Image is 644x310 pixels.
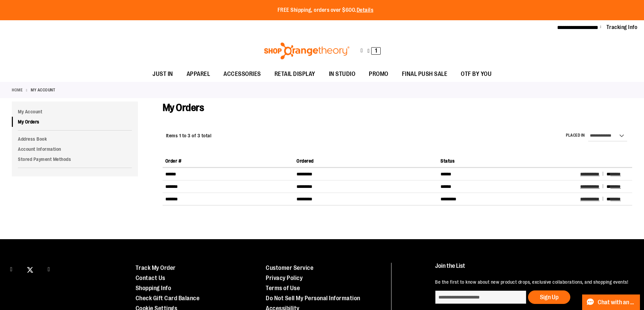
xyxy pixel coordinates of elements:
[278,6,374,14] p: FREE Shipping, orders over $600.
[163,102,204,113] span: My Orders
[395,66,454,82] a: FINAL PUSH SALE
[12,154,138,164] a: Stored Payment Methods
[266,285,300,291] a: Terms of Use
[136,295,200,302] a: Check Gift Card Balance
[266,275,303,281] a: Privacy Policy
[136,275,165,281] a: Contact Us
[31,87,55,93] strong: My Account
[268,66,322,82] a: RETAIL DISPLAY
[223,66,261,82] span: ACCESSORIES
[217,66,268,82] a: ACCESSORIES
[435,290,526,304] input: enter email
[146,66,180,82] a: JUST IN
[294,155,438,167] th: Ordered
[266,295,360,302] a: Do Not Sell My Personal Information
[12,117,138,127] a: My Orders
[606,24,638,31] a: Tracking Info
[275,66,315,82] span: RETAIL DISPLAY
[263,43,351,59] img: Shop Orangetheory
[266,264,313,271] a: Customer Service
[598,299,636,306] span: Chat with an Expert
[438,155,577,167] th: Status
[136,264,176,271] a: Track My Order
[43,263,55,275] a: Visit our Instagram page
[180,66,217,82] a: APPAREL
[402,66,448,82] span: FINAL PUSH SALE
[163,155,294,167] th: Order #
[5,263,18,275] a: Visit our Facebook page
[12,144,138,154] a: Account Information
[136,285,171,291] a: Shopping Info
[322,66,362,82] a: IN STUDIO
[435,263,639,275] h4: Join the List
[152,66,173,82] span: JUST IN
[357,7,374,13] a: Details
[582,294,640,310] button: Chat with an Expert
[528,290,570,304] button: Sign Up
[600,24,601,31] button: Account menu
[454,66,498,82] a: OTF BY YOU
[362,66,395,82] a: PROMO
[12,87,23,93] a: Home
[187,66,210,82] span: APPAREL
[24,263,37,275] a: Visit our X page
[540,294,558,301] span: Sign Up
[566,133,585,138] label: Placed in
[369,66,388,82] span: PROMO
[12,134,138,144] a: Address Book
[329,66,356,82] span: IN STUDIO
[166,133,212,138] span: Items 1 to 3 of 3 total
[461,66,492,82] span: OTF BY YOU
[62,263,74,275] a: Visit our Youtube page
[27,267,33,273] img: Twitter
[435,279,639,285] p: Be the first to know about new product drops, exclusive collaborations, and shopping events!
[12,107,138,117] a: My Account
[375,47,377,54] span: 1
